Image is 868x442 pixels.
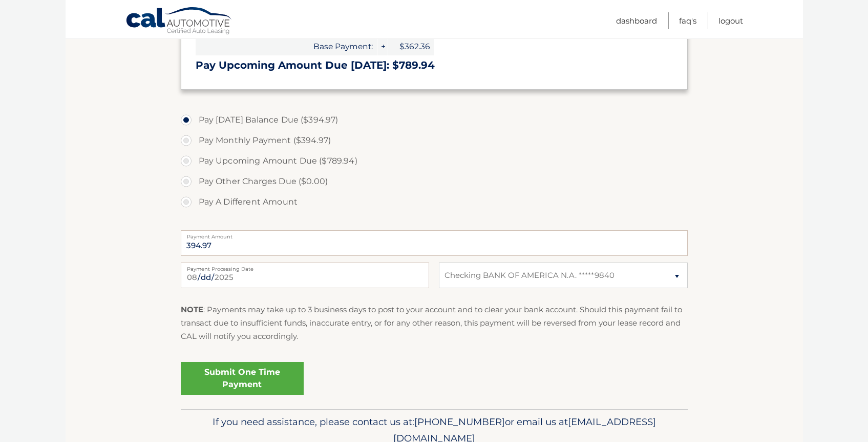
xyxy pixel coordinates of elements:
a: Dashboard [616,12,657,29]
a: Cal Automotive [125,7,233,36]
span: $362.36 [388,37,434,55]
span: [PHONE_NUMBER] [414,416,505,428]
h3: Pay Upcoming Amount Due [DATE]: $789.94 [196,59,673,72]
label: Pay [DATE] Balance Due ($394.97) [181,110,688,130]
a: Logout [718,12,743,29]
label: Pay A Different Amount [181,192,688,212]
span: Base Payment: [196,37,377,55]
label: Payment Processing Date [181,263,429,271]
span: + [377,37,388,55]
input: Payment Amount [181,230,688,256]
strong: NOTE [181,305,203,314]
a: Submit One Time Payment [181,362,304,395]
label: Pay Other Charges Due ($0.00) [181,171,688,192]
label: Pay Upcoming Amount Due ($789.94) [181,151,688,171]
p: : Payments may take up to 3 business days to post to your account and to clear your bank account.... [181,303,688,344]
input: Payment Date [181,263,429,288]
a: FAQ's [679,12,696,29]
label: Payment Amount [181,230,688,238]
label: Pay Monthly Payment ($394.97) [181,130,688,151]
